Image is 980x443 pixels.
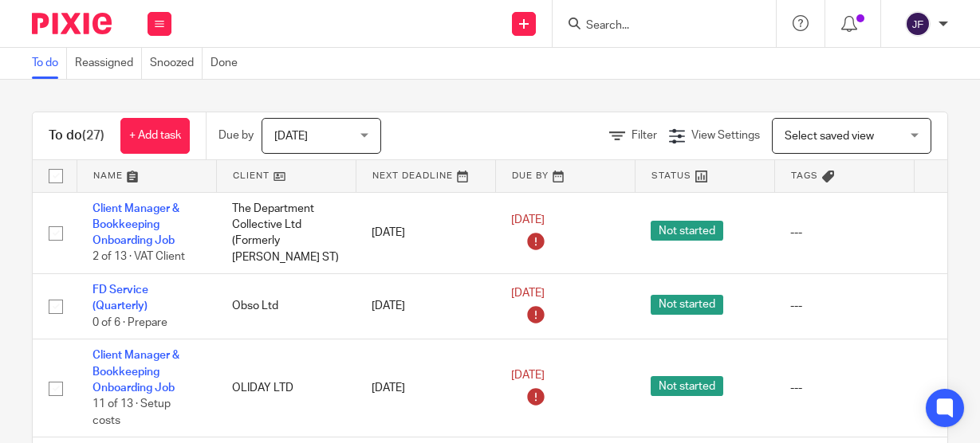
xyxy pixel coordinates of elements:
td: [DATE] [356,274,495,339]
span: Not started [651,295,723,315]
div: --- [790,380,898,396]
a: FD Service (Quarterly) [92,284,148,312]
span: 0 of 6 · Prepare [92,317,167,328]
span: (27) [82,129,104,142]
span: View Settings [691,130,760,141]
a: + Add task [120,118,190,154]
span: [DATE] [511,370,545,381]
span: [DATE] [511,288,545,300]
td: OLIDAY LTD [216,339,356,437]
a: Snoozed [150,48,203,79]
span: Not started [651,376,723,396]
span: 2 of 13 · VAT Client [92,252,185,263]
div: --- [790,225,898,241]
div: --- [790,298,898,314]
span: Tags [791,171,818,180]
td: [DATE] [356,339,495,437]
img: Pixie [32,13,112,34]
td: The Department Collective Ltd (Formerly [PERSON_NAME] ST) [216,192,356,274]
td: Obso Ltd [216,274,356,339]
a: Done [211,48,246,79]
p: Due by [218,127,254,143]
a: Reassigned [75,48,142,79]
a: To do [32,48,67,79]
img: svg%3E [905,11,931,37]
span: Filter [632,130,657,141]
input: Search [584,19,728,33]
span: Not started [651,221,723,241]
h1: To do [49,127,104,144]
span: Select saved view [785,131,874,142]
span: 11 of 13 · Setup costs [92,398,171,426]
td: [DATE] [356,192,495,274]
a: Client Manager & Bookkeeping Onboarding Job [92,203,179,247]
span: [DATE] [511,214,545,225]
span: [DATE] [274,131,308,142]
a: Client Manager & Bookkeeping Onboarding Job [92,350,179,394]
